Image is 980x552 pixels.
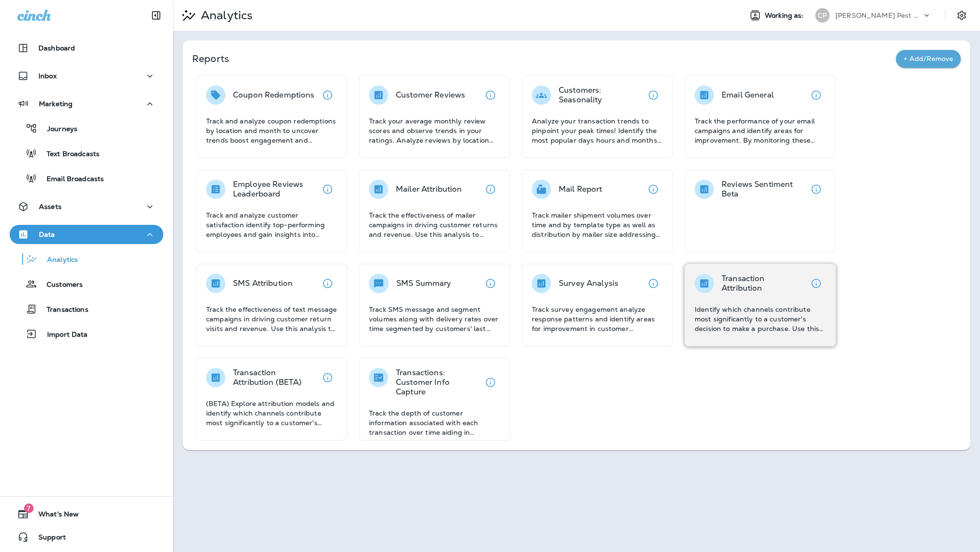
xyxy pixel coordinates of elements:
p: (BETA) Explore attribution models and identify which channels contribute most significantly to a ... [206,399,337,428]
p: Marketing [39,100,73,108]
p: Analyze your transaction trends to pinpoint your peak times! Identify the most popular days hours... [532,116,663,145]
p: Track SMS message and segment volumes along with delivery rates over time segmented by customers'... [369,305,500,333]
p: Employee Reviews Leaderboard [233,180,318,199]
p: Track the performance of your email campaigns and identify areas for improvement. By monitoring t... [695,116,826,145]
p: Coupon Redemptions [233,90,315,100]
span: Working as: [765,12,806,20]
p: Customers [37,281,83,290]
button: Email Broadcasts [10,168,163,188]
span: 7 [24,503,34,513]
p: Track mailer shipment volumes over time and by template type as well as distribution by mailer si... [532,210,663,239]
p: Analytics [197,8,253,23]
p: Data [39,231,55,238]
button: Marketing [10,94,163,113]
button: View details [481,180,500,199]
button: 7What's New [10,504,163,524]
button: + Add/Remove [896,50,961,68]
button: Journeys [10,118,163,138]
p: Email Broadcasts [37,175,104,184]
p: Inbox [38,72,57,80]
p: Mail Report [559,184,602,194]
p: Import Data [37,331,88,340]
button: Transactions [10,299,163,319]
button: Collapse Sidebar [143,6,170,25]
button: View details [807,86,826,105]
p: Transaction Attribution (BETA) [233,368,318,387]
p: Transactions: Customer Info Capture [396,368,481,397]
button: View details [807,274,826,293]
p: Track and analyze coupon redemptions by location and month to uncover trends boost engagement and... [206,116,337,145]
p: Track survey engagement analyze response patterns and identify areas for improvement in customer ... [532,305,663,333]
button: View details [644,86,663,105]
p: Track and analyze customer satisfaction identify top-performing employees and gain insights into ... [206,210,337,239]
p: Track the effectiveness of mailer campaigns in driving customer returns and revenue. Use this ana... [369,210,500,239]
button: Inbox [10,66,163,86]
button: Dashboard [10,38,163,58]
p: Track your average monthly review scores and observe trends in your ratings. Analyze reviews by l... [369,116,500,145]
span: What's New [29,510,79,522]
p: [PERSON_NAME] Pest Control [835,12,922,19]
button: View details [481,274,500,293]
p: Email General [722,90,774,100]
button: View details [481,373,500,392]
p: Customer Reviews [396,90,465,100]
button: View details [318,274,337,293]
button: View details [318,368,337,387]
span: Support [29,533,66,545]
button: View details [644,274,663,293]
div: CP [815,8,830,23]
button: View details [644,180,663,199]
button: View details [318,180,337,199]
button: View details [807,180,826,199]
button: Analytics [10,249,163,269]
button: Data [10,225,163,244]
p: Transactions [37,306,88,315]
p: Text Broadcasts [37,150,99,159]
p: Reports [192,52,896,65]
p: Survey Analysis [559,279,618,288]
p: Journeys [37,125,77,134]
button: Support [10,527,163,547]
p: SMS Summary [396,279,452,288]
button: Text Broadcasts [10,143,163,163]
p: Transaction Attribution [722,274,807,293]
button: View details [481,86,500,105]
p: Mailer Attribution [396,184,462,194]
button: Settings [953,7,970,24]
p: Assets [39,203,61,210]
p: Track the depth of customer information associated with each transaction over time aiding in asse... [369,408,500,437]
p: Reviews Sentiment Beta [722,180,807,199]
button: Customers [10,274,163,294]
p: Analytics [37,256,78,265]
p: Dashboard [38,44,75,52]
p: Track the effectiveness of text message campaigns in driving customer return visits and revenue. ... [206,305,337,333]
p: Identify which channels contribute most significantly to a customer's decision to make a purchase... [695,305,826,333]
p: SMS Attribution [233,279,293,288]
p: Customers: Seasonality [559,86,644,105]
button: View details [318,86,337,105]
button: Import Data [10,324,163,344]
button: Assets [10,197,163,216]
